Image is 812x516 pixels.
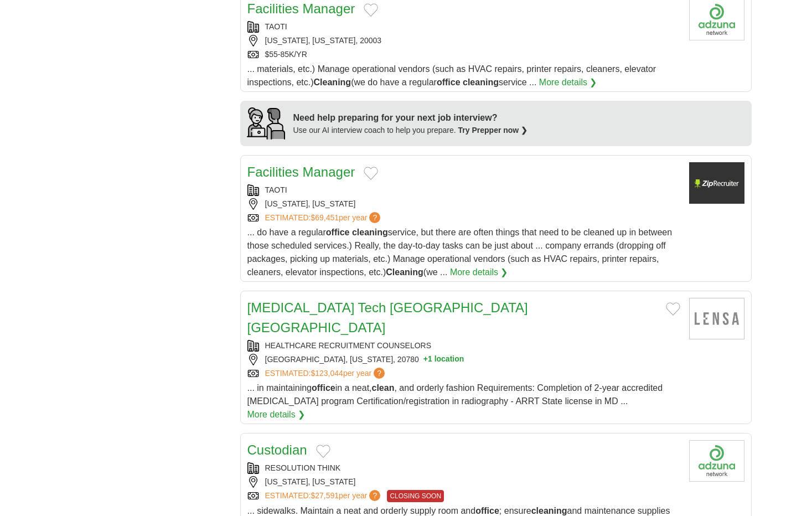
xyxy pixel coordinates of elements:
a: Facilities Manager [247,1,355,16]
span: ? [369,490,380,501]
span: ? [369,212,380,223]
a: More details ❯ [247,408,306,421]
div: [US_STATE], [US_STATE], 20003 [247,35,680,47]
button: Add to favorite jobs [364,3,378,17]
a: Try Prepper now ❯ [458,126,528,135]
img: Company logo [689,440,744,482]
a: More details ❯ [539,76,597,89]
span: $69,451 [311,213,339,222]
div: Use our AI interview coach to help you prepare. [293,125,528,136]
div: $55-85K/YR [247,49,680,60]
a: Facilities Manager [247,164,355,179]
strong: clean [372,383,395,393]
img: Company logo [689,162,744,204]
span: ... materials, etc.) Manage operational vendors (such as HVAC repairs, printer repairs, cleaners,... [247,64,656,87]
div: RESOLUTION THINK [247,462,680,474]
span: ? [374,368,385,379]
button: +1 location [423,354,464,365]
strong: Cleaning [386,267,423,277]
span: CLOSING SOON [387,490,444,502]
a: Custodian [247,442,307,457]
strong: Cleaning [314,78,351,87]
span: $123,044 [311,369,343,378]
strong: office [475,506,499,515]
strong: office [437,78,461,87]
span: + [423,354,428,365]
a: ESTIMATED:$123,044per year? [265,368,387,379]
button: Add to favorite jobs [316,445,330,458]
div: Need help preparing for your next job interview? [293,111,528,125]
a: ESTIMATED:$27,591per year? [265,490,383,502]
strong: cleaning [463,78,499,87]
span: ... in maintaining in a neat, , and orderly fashion Requirements: Completion of 2-year accredited... [247,383,663,406]
strong: cleaning [352,228,388,237]
div: TAOTI [247,21,680,33]
a: ESTIMATED:$69,451per year? [265,212,383,224]
button: Add to favorite jobs [666,302,680,316]
img: Company logo [689,298,744,339]
a: More details ❯ [450,266,508,279]
div: [US_STATE], [US_STATE] [247,198,680,210]
a: [MEDICAL_DATA] Tech [GEOGRAPHIC_DATA] [GEOGRAPHIC_DATA] [247,300,528,335]
div: [GEOGRAPHIC_DATA], [US_STATE], 20780 [247,354,680,365]
div: [US_STATE], [US_STATE] [247,476,680,488]
span: ... do have a regular service, but there are often things that need to be cleaned up in between t... [247,228,673,277]
strong: office [326,228,350,237]
strong: cleaning [531,506,567,515]
button: Add to favorite jobs [364,167,378,180]
div: TAOTI [247,184,680,196]
div: HEALTHCARE RECRUITMENT COUNSELORS [247,340,680,352]
span: $27,591 [311,491,339,500]
strong: office [312,383,335,393]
